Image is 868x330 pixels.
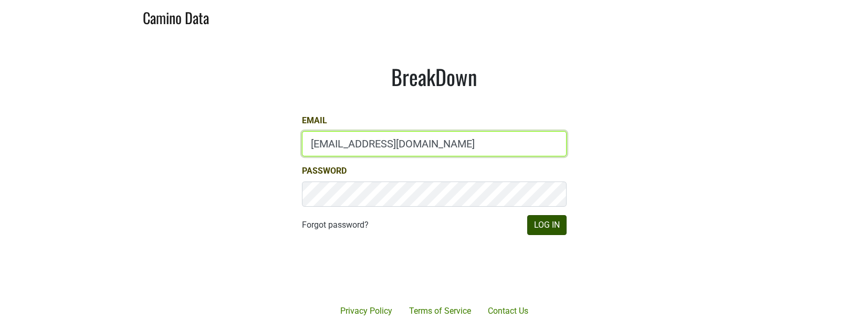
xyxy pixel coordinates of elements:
[302,165,347,177] label: Password
[401,301,479,322] a: Terms of Service
[527,215,567,235] button: Log In
[302,64,567,89] h1: BreakDown
[143,4,209,29] a: Camino Data
[479,301,537,322] a: Contact Us
[332,301,401,322] a: Privacy Policy
[302,114,327,127] label: Email
[302,219,369,231] a: Forgot password?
